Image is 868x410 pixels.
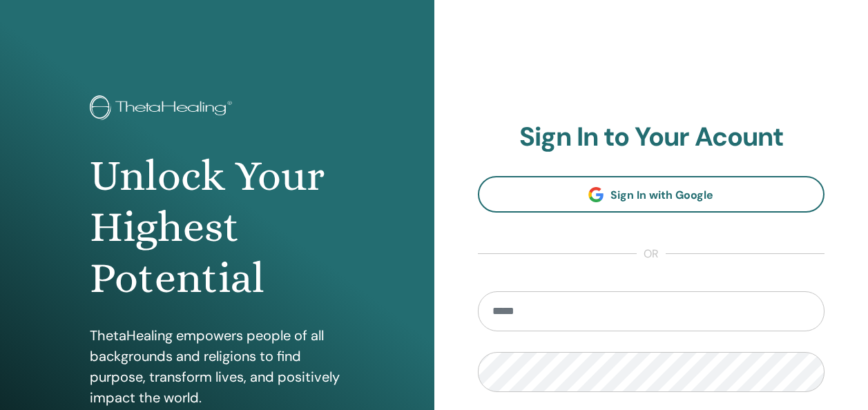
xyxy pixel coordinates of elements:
a: Sign In with Google [478,176,825,213]
h1: Unlock Your Highest Potential [90,150,345,304]
span: or [637,246,666,262]
p: ThetaHealing empowers people of all backgrounds and religions to find purpose, transform lives, a... [90,325,345,408]
span: Sign In with Google [610,188,713,202]
h2: Sign In to Your Acount [478,121,825,153]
